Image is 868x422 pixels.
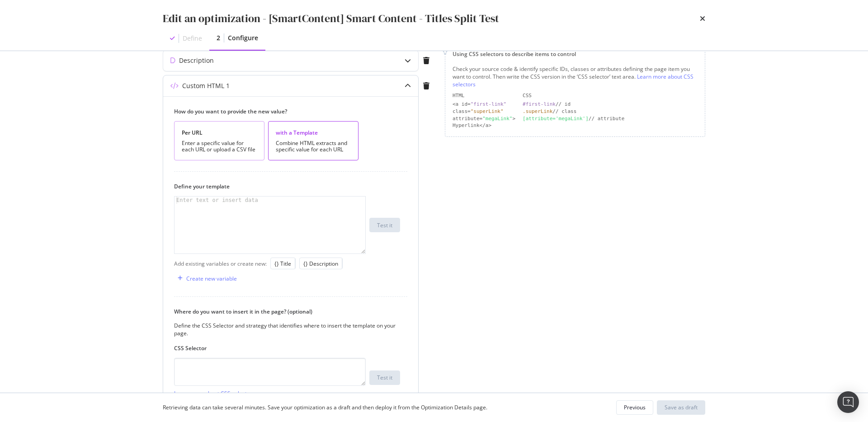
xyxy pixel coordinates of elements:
[303,258,338,269] button: {} Description
[377,374,392,381] div: Test it
[453,65,698,88] div: Check your source code & identify specific IDs, classes or attributes defining the page item you ...
[523,115,698,122] div: // attribute
[657,400,705,415] button: Save as draft
[523,116,589,122] div: [attribute='megaLink']
[179,56,214,65] div: Description
[217,33,220,42] div: 2
[523,108,698,115] div: // class
[624,403,646,411] div: Previous
[174,322,400,337] div: Define the CSS Selector and strategy that identifies where to insert the template on your page.
[369,370,400,385] button: Test it
[482,116,512,122] div: "megaLink"
[276,129,351,136] div: with a Template
[471,101,506,107] div: "first-link"
[453,73,693,88] a: Learn more about CSS selectors
[665,403,698,411] div: Save as draft
[369,218,400,232] button: Test it
[174,260,267,267] div: Add existing variables or create new:
[174,108,400,115] label: How do you want to provide the new value?
[274,260,291,267] div: {} Title
[523,101,698,108] div: // id
[163,11,499,26] div: Edit an optimization - [SmartContent] Smart Content - Titles Split Test
[377,221,392,229] div: Test it
[174,389,255,397] a: Learn more about CSS selectors
[453,108,515,115] div: class=
[163,403,487,411] div: Retrieving data can take several minutes. Save your optimization as a draft and then deploy it fr...
[700,11,705,26] div: times
[523,92,698,99] div: CSS
[616,400,653,415] button: Previous
[174,271,237,286] button: Create new variable
[174,183,400,190] label: Define your template
[471,108,504,114] div: "superLink"
[228,33,258,42] div: Configure
[276,140,351,153] div: Combine HTML extracts and specific value for each URL
[523,101,556,107] div: #first-link
[182,140,257,153] div: Enter a specific value for each URL or upload a CSV file
[175,197,260,204] div: Enter text or insert data
[186,275,237,282] div: Create new variable
[174,344,400,352] label: CSS Selector
[453,101,515,108] div: <a id=
[274,258,291,269] button: {} Title
[453,122,515,129] div: Hyperlink</a>
[453,92,515,99] div: HTML
[303,260,338,267] div: {} Description
[523,108,552,114] div: .superLink
[453,115,515,122] div: attribute= >
[453,50,698,58] div: Using CSS selectors to describe items to control
[174,308,400,315] label: Where do you want to insert it in the page? (optional)
[183,34,202,43] div: Define
[182,81,230,90] div: Custom HTML 1
[182,129,257,136] div: Per URL
[837,391,859,413] div: Open Intercom Messenger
